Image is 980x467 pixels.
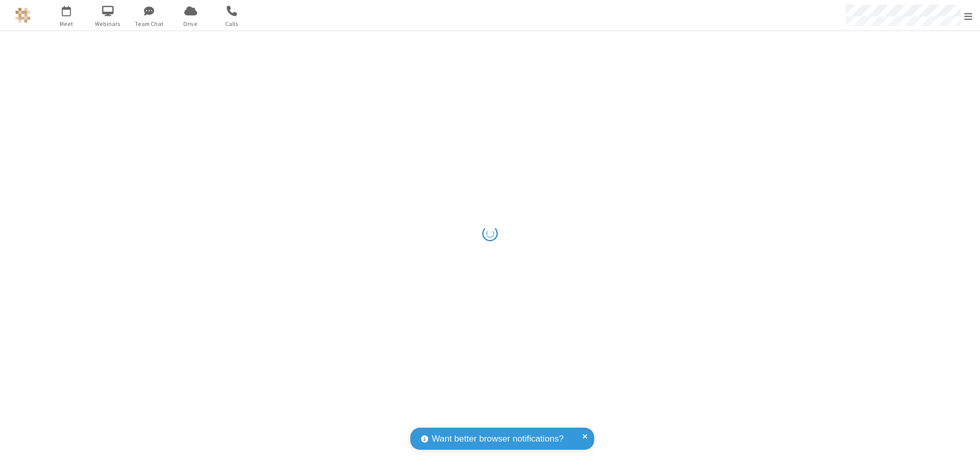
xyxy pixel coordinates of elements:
[15,8,31,23] img: QA Selenium DO NOT DELETE OR CHANGE
[171,19,210,29] span: Drive
[47,19,86,29] span: Meet
[89,19,127,29] span: Webinars
[432,432,563,446] span: Want better browser notifications?
[130,19,168,29] span: Team Chat
[213,19,251,29] span: Calls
